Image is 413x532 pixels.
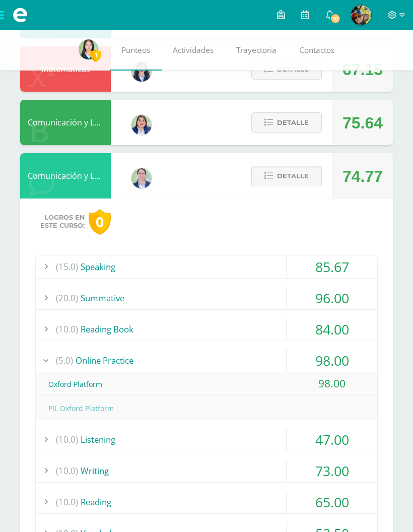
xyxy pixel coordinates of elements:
[173,45,214,55] span: Actividades
[36,428,377,451] div: Listening
[299,45,334,55] span: Contactos
[162,30,225,71] a: Actividades
[330,13,341,24] span: 10
[90,49,101,61] span: 1
[36,349,377,372] div: Online Practice
[251,166,322,186] button: Detalle
[287,459,377,482] div: 73.00
[56,491,78,513] span: (10.0)
[56,459,78,482] span: (10.0)
[287,287,377,309] div: 96.00
[110,30,162,71] a: Punteos
[36,397,377,420] div: PIL Oxford Platform
[287,372,377,395] div: 98.00
[131,168,152,188] img: bdeda482c249daf2390eb3a441c038f2.png
[131,115,152,135] img: 97caf0f34450839a27c93473503a1ec1.png
[56,349,73,372] span: (5.0)
[251,112,322,133] button: Detalle
[36,459,377,482] div: Writing
[121,45,150,55] span: Punteos
[56,428,78,451] span: (10.0)
[287,318,377,341] div: 84.00
[236,45,277,55] span: Trayectoria
[351,5,371,25] img: 9328d5e98ceeb7b6b4c8a00374d795d3.png
[56,255,78,278] span: (15.0)
[287,428,377,451] div: 47.00
[36,255,377,278] div: Speaking
[20,100,111,145] div: Comunicación y Lenguaje Idioma Español
[56,287,78,309] span: (20.0)
[131,61,152,82] img: 01c6c64f30021d4204c203f22eb207bb.png
[287,491,377,513] div: 65.00
[20,153,111,198] div: Comunicación y Lenguaje Inglés
[277,113,309,132] span: Detalle
[342,100,383,146] div: 75.64
[287,255,377,278] div: 85.67
[342,154,383,199] div: 74.77
[36,491,377,513] div: Reading
[36,373,377,395] div: Oxford Platform
[40,214,85,230] span: Logros en este curso:
[225,30,288,71] a: Trayectoria
[56,318,78,341] span: (10.0)
[287,349,377,372] div: 98.00
[277,167,309,185] span: Detalle
[288,30,346,71] a: Contactos
[89,209,111,235] div: 0
[36,318,377,341] div: Reading Book
[79,39,99,59] img: 9e386c109338fe129f7304ee11bb0e09.png
[36,287,377,309] div: Summative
